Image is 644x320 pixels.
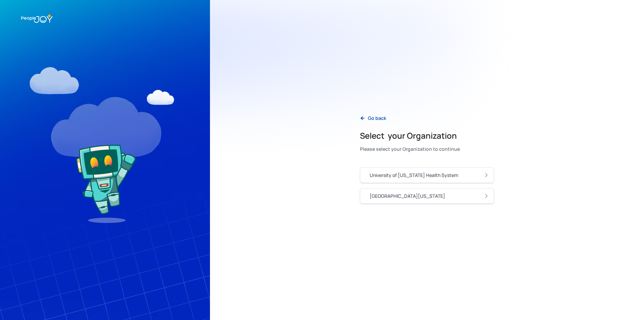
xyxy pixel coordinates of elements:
[360,167,494,183] a: University of [US_STATE] Health System
[370,193,445,199] div: [GEOGRAPHIC_DATA][US_STATE]
[355,111,391,125] a: Go back
[360,144,460,154] div: Please select your Organization to continue
[360,130,460,141] h2: Select your Organization
[368,115,386,122] div: Go back
[370,172,458,179] div: University of [US_STATE] Health System
[360,188,494,204] a: [GEOGRAPHIC_DATA][US_STATE]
